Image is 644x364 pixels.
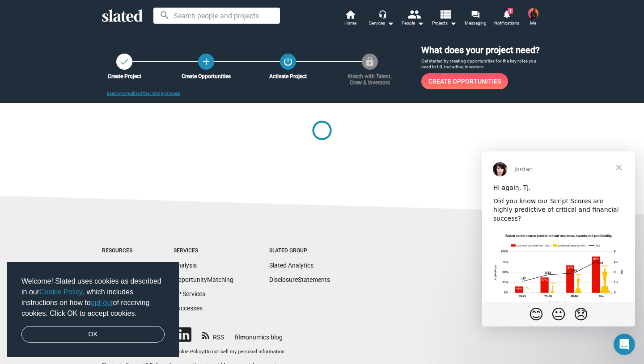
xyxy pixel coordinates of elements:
mat-icon: view_list [439,8,452,21]
a: DisclosureStatements [269,276,330,283]
iframe: Intercom live chat message [482,151,635,326]
h3: What does your project need? [421,44,542,56]
a: filmonomics blog [235,326,283,342]
a: Successes [174,305,203,312]
div: Activate Project [258,73,318,79]
a: OpportunityMatching [174,276,233,283]
div: People [402,18,424,29]
mat-icon: headset_mic [378,10,386,18]
span: Create Opportunities [428,73,501,89]
mat-icon: power_settings_new [283,56,293,67]
button: Tj wrightMe [522,6,544,29]
button: People [397,9,428,29]
input: Search people and projects [153,8,280,24]
a: 1Notifications [491,9,522,29]
a: Create Opportunities [198,54,214,70]
mat-icon: arrow_drop_down [415,18,426,29]
div: Create Opportunities [177,73,236,79]
mat-icon: arrow_drop_down [385,18,396,29]
a: Cookie Policy [174,349,203,355]
a: Cookie Policy [39,288,83,296]
span: 1 [508,8,513,14]
span: Messaging [465,18,487,29]
span: Notifications [494,18,519,29]
a: Analysis [174,262,197,269]
a: Create Opportunities [421,73,508,89]
span: Home [344,18,356,29]
mat-icon: forum [471,10,479,18]
button: Projects [428,9,460,29]
a: Learn more about the listing process [107,91,180,96]
a: RSS [202,328,224,342]
mat-icon: check [119,56,130,67]
a: Home [335,9,366,29]
mat-icon: people [407,8,420,21]
mat-icon: notifications [502,9,511,18]
div: Slated Group [269,247,330,255]
span: | [203,349,205,355]
a: opt-out [91,299,113,306]
button: Activate Project [280,54,296,70]
iframe: Intercom live chat [614,334,635,355]
span: Projects [432,18,457,29]
div: Resources [102,247,138,255]
div: Services [369,18,394,29]
div: Services [174,247,233,255]
a: EP Services [174,290,205,297]
mat-icon: home [345,9,356,20]
span: Welcome! Slated uses cookies as described in our , which includes instructions on how to of recei... [21,276,165,319]
a: Messaging [460,9,491,29]
div: Create Project [95,73,154,79]
p: Get started by creating opportunities for the key roles you need to fill, including investors. [421,58,542,70]
a: Slated Analytics [269,262,314,269]
button: Services [366,9,397,29]
mat-icon: arrow_drop_down [448,18,458,29]
div: cookieconsent [7,262,179,357]
span: Me [530,18,536,29]
button: Do not sell my personal information [205,349,284,356]
mat-icon: add [201,56,212,67]
span: film [235,334,246,341]
img: Tj wright [528,8,538,19]
a: dismiss cookie message [21,326,165,343]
